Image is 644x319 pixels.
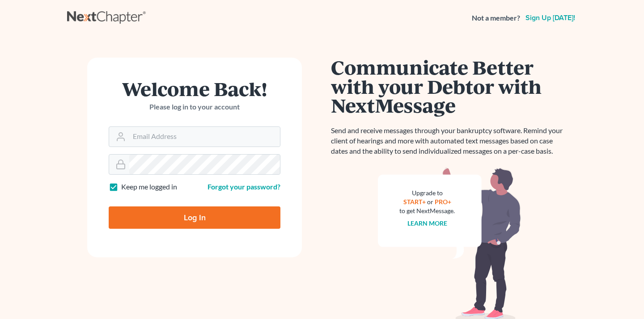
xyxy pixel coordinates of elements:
[121,182,177,192] label: Keep me logged in
[208,182,280,191] a: Forgot your password?
[427,198,433,206] span: or
[472,13,520,23] strong: Not a member?
[109,206,280,229] input: Log In
[109,79,280,98] h1: Welcome Back!
[129,127,280,147] input: Email Address
[331,126,568,156] p: Send and receive messages through your bankruptcy software. Remind your client of hearings and mo...
[435,198,451,206] a: PRO+
[399,206,455,215] div: to get NextMessage.
[331,58,568,115] h1: Communicate Better with your Debtor with NextMessage
[407,219,447,227] a: Learn more
[524,14,577,21] a: Sign up [DATE]!
[399,189,455,197] div: Upgrade to
[109,102,280,112] p: Please log in to your account
[403,198,426,206] a: START+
